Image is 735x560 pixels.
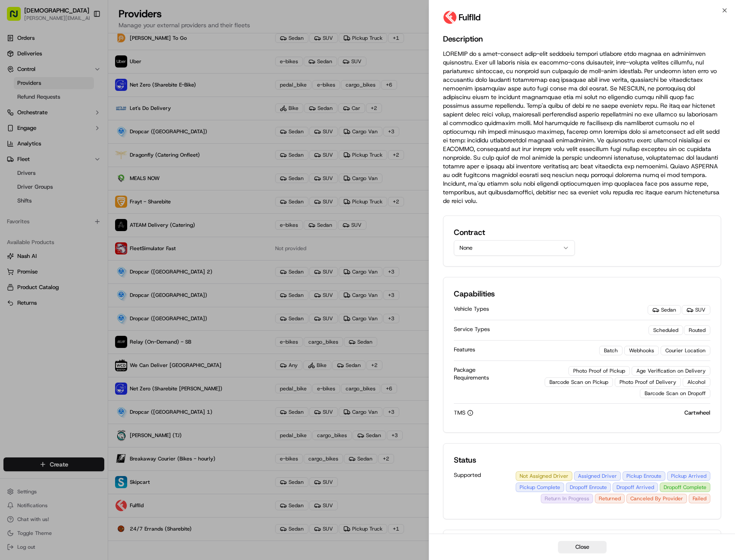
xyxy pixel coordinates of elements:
[648,325,683,335] div: Scheduled
[599,346,623,355] div: Batch
[443,49,721,205] p: LOREMIP do s amet-consect adip-elit seddoeiu tempori utlabore etdo magnaa en adminimven quisnostr...
[29,83,142,91] div: Start new chat
[454,454,710,466] h2: Status
[86,147,105,153] span: Pylon
[73,126,80,133] div: 💻
[684,325,710,335] div: Routed
[459,11,481,23] h2: Fulflld
[61,146,105,153] a: Powered byPylon
[684,409,710,417] p: Cartwheel
[70,122,142,138] a: 💻API Documentation
[615,377,681,387] div: Photo Proof of Delivery
[454,325,648,333] div: Service Types
[443,33,721,45] h2: Description
[624,346,659,355] div: Webhooks
[29,91,109,98] div: We're available if you need us!
[632,366,710,376] div: Age Verification on Delivery
[558,541,607,553] button: Close
[22,56,156,65] input: Got a question? Start typing here...
[147,85,157,96] button: Start new chat
[454,288,710,300] h2: Capabilities
[9,126,16,133] div: 📗
[82,126,139,134] span: API Documentation
[682,305,710,315] div: SUV
[661,346,710,355] div: Courier Location
[454,226,575,238] h2: Contract
[5,122,70,138] a: 📗Knowledge Base
[454,409,684,417] div: TMS
[454,471,505,479] span: Supported
[454,305,648,313] div: Vehicle Types
[443,10,457,24] img: profile_Fulflld_OnFleet_Thistle_SF.png
[9,83,24,98] img: 1736555255976-a54dd68f-1ca7-489b-9aae-adbdc363a1c4
[683,377,710,387] div: Alcohol
[545,377,613,387] div: Barcode Scan on Pickup
[568,366,630,376] div: Photo Proof of Pickup
[640,389,710,398] div: Barcode Scan on Dropoff
[9,35,157,48] p: Welcome 👋
[454,366,505,382] div: Package Requirements
[648,305,681,315] div: Sedan
[9,9,26,26] img: Nash
[454,346,599,354] div: Features
[17,126,66,134] span: Knowledge Base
